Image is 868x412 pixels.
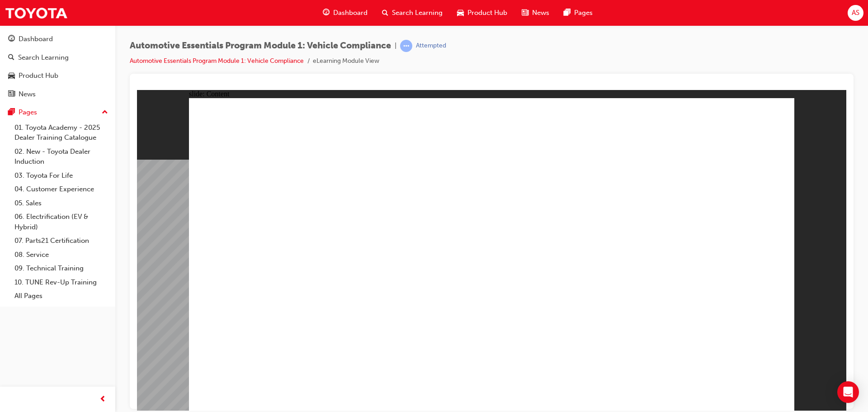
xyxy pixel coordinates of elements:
a: news-iconNews [514,4,557,22]
div: Pages [19,107,37,118]
li: eLearning Module View [313,56,379,66]
a: pages-iconPages [557,4,600,22]
span: car-icon [457,7,464,19]
span: search-icon [382,7,388,19]
div: Attempted [416,42,446,50]
a: 08. Service [11,248,112,262]
button: Pages [4,104,112,121]
span: Pages [574,8,593,18]
a: Product Hub [4,67,112,84]
button: DashboardSearch LearningProduct HubNews [4,29,112,104]
span: guage-icon [323,7,330,19]
a: 05. Sales [11,196,112,210]
span: Search Learning [392,8,443,18]
span: search-icon [8,54,14,62]
a: All Pages [11,289,112,303]
span: AS [852,8,859,18]
span: Dashboard [333,8,368,18]
span: pages-icon [564,7,571,19]
a: search-iconSearch Learning [375,4,450,22]
div: Dashboard [19,34,53,44]
a: 10. TUNE Rev-Up Training [11,275,112,289]
span: | [395,41,396,51]
a: 03. Toyota For Life [11,169,112,183]
div: Product Hub [19,71,58,81]
span: news-icon [8,90,15,99]
span: prev-icon [99,394,106,405]
span: learningRecordVerb_ATTEMPT-icon [400,40,412,52]
a: car-iconProduct Hub [450,4,514,22]
a: 06. Electrification (EV & Hybrid) [11,210,112,234]
a: 07. Parts21 Certification [11,234,112,248]
a: guage-iconDashboard [316,4,375,22]
div: Open Intercom Messenger [837,381,859,403]
span: car-icon [8,72,15,80]
span: news-icon [522,7,528,19]
a: Automotive Essentials Program Module 1: Vehicle Compliance [130,57,304,65]
span: Automotive Essentials Program Module 1: Vehicle Compliance [130,41,391,51]
a: 04. Customer Experience [11,182,112,196]
span: Product Hub [467,8,507,18]
a: 09. Technical Training [11,261,112,275]
button: AS [848,5,863,21]
a: News [4,86,112,103]
a: Search Learning [4,49,112,66]
span: News [532,8,549,18]
a: 01. Toyota Academy - 2025 Dealer Training Catalogue [11,121,112,145]
span: up-icon [102,107,108,118]
a: Dashboard [4,31,112,47]
div: Search Learning [18,52,69,63]
div: News [19,89,36,99]
span: guage-icon [8,35,15,43]
span: pages-icon [8,109,15,117]
a: 02. New - Toyota Dealer Induction [11,145,112,169]
img: Trak [5,3,68,23]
